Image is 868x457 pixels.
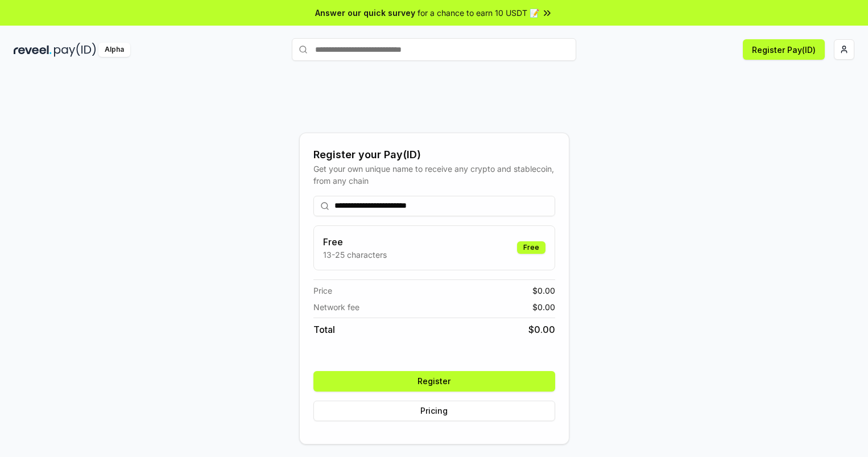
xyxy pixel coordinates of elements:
[743,39,825,60] button: Register Pay(ID)
[315,7,415,19] span: Answer our quick survey
[98,43,130,57] div: Alpha
[14,43,52,57] img: reveel_dark
[54,43,96,57] img: pay_id
[313,301,359,313] span: Network fee
[323,235,387,249] h3: Free
[313,401,555,421] button: Pricing
[528,323,555,336] span: $ 0.00
[532,285,555,297] span: $ 0.00
[313,285,332,297] span: Price
[323,249,387,261] p: 13-25 characters
[313,163,555,187] div: Get your own unique name to receive any crypto and stablecoin, from any chain
[418,7,539,19] span: for a chance to earn 10 USDT 📝
[313,371,555,392] button: Register
[313,323,335,336] span: Total
[532,301,555,313] span: $ 0.00
[517,241,545,254] div: Free
[313,147,555,163] div: Register your Pay(ID)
